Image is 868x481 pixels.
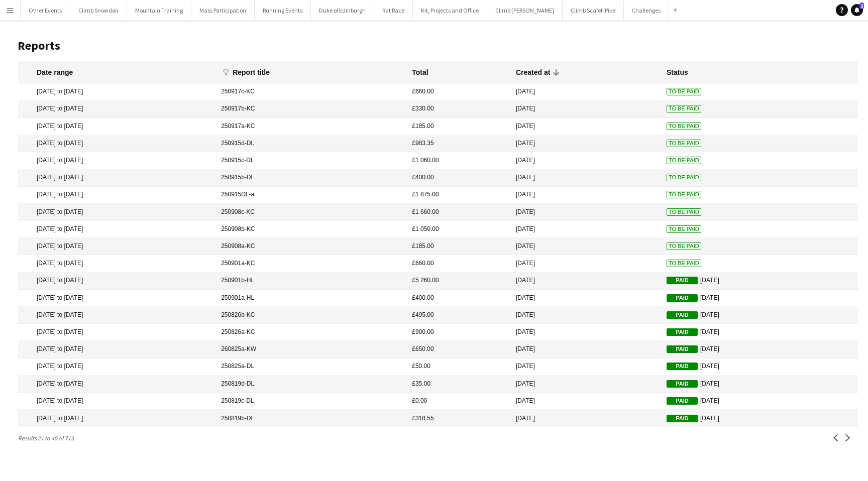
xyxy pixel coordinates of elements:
mat-cell: [DATE] to [DATE] [18,118,216,135]
mat-cell: £495.00 [407,307,511,324]
span: To Be Paid [667,88,701,95]
span: Paid [667,311,698,319]
mat-cell: [DATE] [511,101,662,118]
mat-cell: [DATE] to [DATE] [18,376,216,393]
mat-cell: £185.00 [407,118,511,135]
mat-cell: £660.00 [407,255,511,272]
mat-cell: £1 660.00 [407,204,511,221]
div: Status [667,68,688,77]
mat-cell: 250819d-DL [216,376,407,393]
mat-cell: [DATE] to [DATE] [18,341,216,358]
span: Results 21 to 40 of 713 [18,434,78,442]
button: Rat Race [374,1,413,20]
mat-cell: [DATE] [511,307,662,324]
mat-cell: [DATE] to [DATE] [18,290,216,307]
mat-cell: [DATE] [511,118,662,135]
mat-cell: 250908b-KC [216,221,407,238]
span: To Be Paid [667,260,701,267]
mat-cell: 250901a-KC [216,255,407,272]
mat-cell: £400.00 [407,290,511,307]
mat-cell: [DATE] [511,238,662,255]
span: To Be Paid [667,174,701,181]
button: Mountain Training [127,1,191,20]
div: Date range [37,68,73,77]
mat-cell: 250917c-KC [216,83,407,100]
mat-cell: £900.00 [407,324,511,341]
div: Total [412,68,428,77]
button: Climb Scafell Pike [563,1,624,20]
mat-cell: [DATE] [511,255,662,272]
mat-cell: 250908c-KC [216,204,407,221]
mat-cell: [DATE] [511,410,662,427]
span: To Be Paid [667,140,701,147]
button: Challenges [624,1,669,20]
mat-cell: [DATE] [511,341,662,358]
mat-cell: 250917b-KC [216,101,407,118]
mat-cell: [DATE] [662,273,858,290]
div: Report title [233,68,270,77]
mat-cell: [DATE] [511,376,662,393]
button: Duke of Edinburgh [311,1,374,20]
div: Created at [516,68,559,77]
button: Other Events [21,1,70,20]
span: Paid [667,328,698,336]
mat-cell: [DATE] to [DATE] [18,358,216,376]
mat-cell: [DATE] to [DATE] [18,169,216,186]
mat-cell: [DATE] to [DATE] [18,152,216,169]
mat-cell: [DATE] [662,376,858,393]
mat-cell: [DATE] to [DATE] [18,204,216,221]
mat-cell: 250826b-KC [216,307,407,324]
span: Paid [667,415,698,422]
mat-cell: £1 050.00 [407,221,511,238]
mat-cell: 250901b-HL [216,273,407,290]
mat-cell: [DATE] to [DATE] [18,410,216,427]
mat-cell: 260825a-KW [216,341,407,358]
button: Running Events [255,1,311,20]
mat-cell: [DATE] to [DATE] [18,307,216,324]
mat-cell: 250915c-DL [216,152,407,169]
span: Paid [667,397,698,405]
span: To Be Paid [667,225,701,233]
mat-cell: 250901a-HL [216,290,407,307]
mat-cell: [DATE] [662,358,858,376]
mat-cell: [DATE] [511,169,662,186]
div: Report title [233,68,279,77]
mat-cell: £400.00 [407,169,511,186]
mat-cell: [DATE] [662,410,858,427]
button: Mass Participation [191,1,255,20]
mat-cell: [DATE] to [DATE] [18,393,216,410]
button: Climb Snowdon [70,1,127,20]
mat-cell: [DATE] to [DATE] [18,101,216,118]
mat-cell: [DATE] [511,290,662,307]
mat-cell: [DATE] [511,324,662,341]
mat-cell: [DATE] [511,135,662,152]
mat-cell: 250826a-KC [216,324,407,341]
span: To Be Paid [667,243,701,250]
mat-cell: £330.00 [407,101,511,118]
mat-cell: £1 875.00 [407,187,511,204]
mat-cell: [DATE] [511,273,662,290]
mat-cell: [DATE] [511,83,662,100]
mat-cell: 250915d-DL [216,135,407,152]
mat-cell: £318.55 [407,410,511,427]
mat-cell: 250917a-KC [216,118,407,135]
span: Paid [667,363,698,370]
mat-cell: [DATE] to [DATE] [18,83,216,100]
mat-cell: 250915DL-a [216,187,407,204]
mat-cell: [DATE] [662,393,858,410]
span: To Be Paid [667,191,701,198]
div: Created at [516,68,550,77]
mat-cell: £5 260.00 [407,273,511,290]
mat-cell: 250825a-DL [216,358,407,376]
mat-cell: [DATE] [662,290,858,307]
mat-cell: [DATE] to [DATE] [18,273,216,290]
span: Paid [667,345,698,353]
button: Kit, Projects and Office [413,1,487,20]
span: 2 [859,3,864,9]
span: To Be Paid [667,208,701,216]
mat-cell: [DATE] to [DATE] [18,255,216,272]
mat-cell: £0.00 [407,393,511,410]
mat-cell: 250819b-DL [216,410,407,427]
span: To Be Paid [667,105,701,112]
mat-cell: £1 060.00 [407,152,511,169]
